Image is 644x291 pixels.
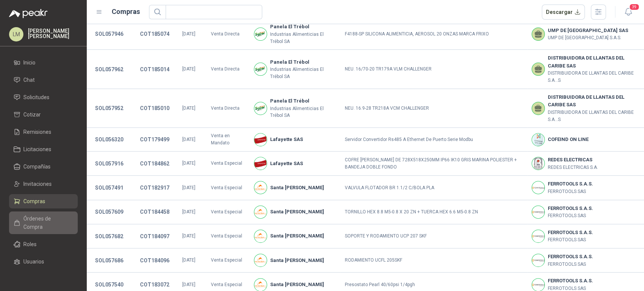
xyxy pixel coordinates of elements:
[182,209,195,214] span: [DATE]
[206,248,249,273] td: Venta Especial
[23,240,37,248] span: Roles
[532,254,544,266] img: Company Logo
[340,248,527,273] td: RODAMIENTO UCFL 205SKF
[23,180,52,188] span: Invitaciones
[182,161,195,166] span: [DATE]
[136,254,173,267] button: COT184096
[91,205,127,219] button: SOL057609
[340,89,527,128] td: NEU. 16.9-28 TR218A VCM CHALLENGER
[206,200,249,224] td: Venta Especial
[9,142,78,156] a: Licitaciones
[23,214,71,231] span: Órdenes de Compra
[9,237,78,251] a: Roles
[254,230,267,242] img: Company Logo
[136,205,173,219] button: COT184458
[548,205,593,212] b: FERROTOOLS S.A.S.
[532,279,544,291] img: Company Logo
[182,185,195,190] span: [DATE]
[270,160,303,167] b: Lafayette SAS
[206,50,249,89] td: Venta Directa
[206,89,249,128] td: Venta Directa
[9,272,78,286] a: Categorías
[548,27,628,34] b: UMP DE [GEOGRAPHIC_DATA] SAS
[254,28,267,40] img: Company Logo
[340,18,527,50] td: F4188-SP SILICONA ALIMENTICIA, AEROSOL 20 ONZAS MARCA FRIXO
[548,253,593,260] b: FERROTOOLS S.A.S.
[254,133,267,146] img: Company Logo
[254,279,267,291] img: Company Logo
[9,27,23,41] div: LM
[254,157,267,170] img: Company Logo
[548,136,589,143] b: COFEIND ON LINE
[182,66,195,72] span: [DATE]
[270,232,324,240] b: Santa [PERSON_NAME]
[91,133,127,146] button: SOL056320
[270,257,324,264] b: Santa [PERSON_NAME]
[532,206,544,218] img: Company Logo
[270,23,336,31] b: Panela El Trébol
[9,159,78,174] a: Compañías
[9,125,78,139] a: Remisiones
[270,105,336,119] p: Industrias Alimenticias El Trébol SA
[9,211,78,234] a: Órdenes de Compra
[548,54,639,70] b: DISTRIBUIDORA DE LLANTAS DEL CARIBE SAS
[548,34,628,41] p: UMP DE [GEOGRAPHIC_DATA] S.A.S.
[548,188,593,195] p: FERROTOOLS SAS
[23,197,45,205] span: Compras
[206,224,249,248] td: Venta Especial
[182,257,195,263] span: [DATE]
[270,208,324,216] b: Santa [PERSON_NAME]
[23,93,49,101] span: Solicitudes
[621,5,635,19] button: 39
[532,157,544,170] img: Company Logo
[136,157,173,170] button: COT184862
[340,50,527,89] td: NEU. 16/70-20 TR179A VLM CHALLENGER
[340,152,527,176] td: COFRE [PERSON_NAME] DE 728X518X250MM IP66 IK10 GRIS MARINA POLIESTER + BANDEJA DOBLE FONDO
[9,194,78,208] a: Compras
[270,97,336,105] b: Panela El Trébol
[182,31,195,37] span: [DATE]
[91,181,127,195] button: SOL057491
[9,177,78,191] a: Invitaciones
[206,18,249,50] td: Venta Directa
[270,31,336,45] p: Industrias Alimenticias El Trébol SA
[9,73,78,87] a: Chat
[112,6,140,17] h1: Compras
[136,181,173,195] button: COT182917
[206,152,249,176] td: Venta Especial
[91,157,127,170] button: SOL057916
[548,164,598,171] p: REDES ELECTRICAS S.A.
[340,200,527,224] td: TORNILLO HEX 8.8 M5-0.8 X 20 ZN + TUERCA HEX 6.6 M5-0.8 ZN
[254,254,267,266] img: Company Logo
[91,254,127,267] button: SOL057686
[182,137,195,142] span: [DATE]
[23,162,51,171] span: Compañías
[340,128,527,152] td: Servidor Convertidor Rs485 A Ethernet De Puerto Serie Modbu
[9,254,78,269] a: Usuarios
[23,145,51,153] span: Licitaciones
[91,63,127,76] button: SOL057962
[28,28,78,39] p: [PERSON_NAME] [PERSON_NAME]
[270,66,336,80] p: Industrias Alimenticias El Trébol SA
[9,90,78,104] a: Solicitudes
[548,261,593,268] p: FERROTOOLS SAS
[270,136,303,143] b: Lafayette SAS
[91,27,127,41] button: SOL057946
[548,180,593,188] b: FERROTOOLS S.A.S.
[548,236,593,244] p: FERROTOOLS SAS
[548,229,593,236] b: FERROTOOLS S.A.S.
[548,212,593,219] p: FERROTOOLS SAS
[629,3,639,11] span: 39
[23,257,44,266] span: Usuarios
[136,230,173,243] button: COT184097
[548,277,593,285] b: FERROTOOLS S.A.S.
[254,181,267,194] img: Company Logo
[270,184,324,191] b: Santa [PERSON_NAME]
[23,128,51,136] span: Remisiones
[340,176,527,200] td: VALVULA FLOTADOR BR 1.1/2 C/BOLA PLA
[548,70,639,84] p: DISTRIBUIDORA DE LLANTAS DEL CARIBE S.A...S
[182,106,195,111] span: [DATE]
[254,206,267,218] img: Company Logo
[136,27,173,41] button: COT185074
[206,128,249,152] td: Venta en Mandato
